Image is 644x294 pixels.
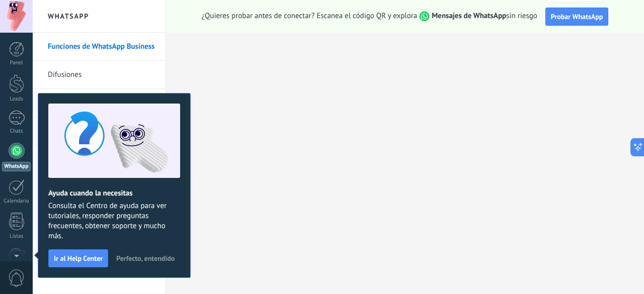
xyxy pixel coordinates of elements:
[48,33,155,61] a: Funciones de WhatsApp Business
[48,89,155,117] a: Plantillas
[2,198,31,205] div: Calendario
[2,162,31,171] div: WhatsApp
[48,61,155,89] a: Difusiones
[551,12,603,21] span: Probar WhatsApp
[432,11,506,21] strong: Mensajes de WhatsApp
[116,255,175,262] span: Perfecto, entendido
[2,60,31,66] div: Panel
[545,8,609,26] button: Probar WhatsApp
[48,201,180,241] span: Consulta el Centro de ayuda para ver tutoriales, responder preguntas frecuentes, obtener soporte ...
[2,96,31,103] div: Leads
[33,89,166,117] li: Plantillas
[112,251,179,266] button: Perfecto, entendido
[48,188,180,198] h2: Ayuda cuando la necesitas
[2,233,31,240] div: Listas
[202,11,537,22] span: ¿Quieres probar antes de conectar? Escanea el código QR y explora sin riesgo
[2,128,31,135] div: Chats
[48,249,108,267] button: Ir al Help Center
[54,255,103,262] span: Ir al Help Center
[33,61,166,89] li: Difusiones
[33,33,166,61] li: Funciones de WhatsApp Business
